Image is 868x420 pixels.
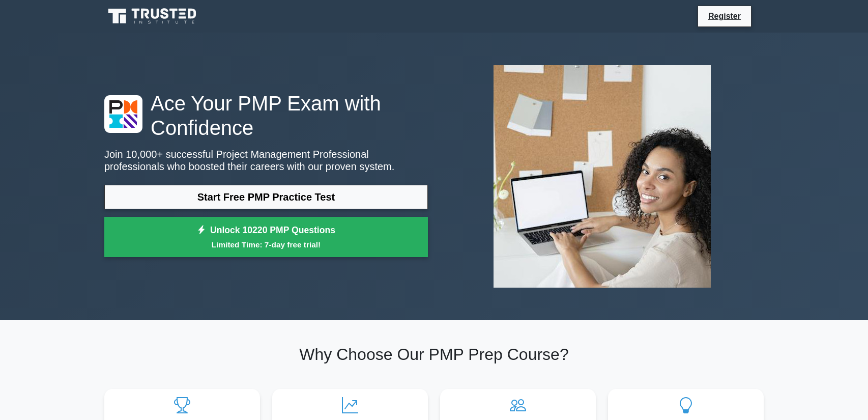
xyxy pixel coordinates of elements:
p: Join 10,000+ successful Project Management Professional professionals who boosted their careers w... [104,148,428,173]
h2: Why Choose Our PMP Prep Course? [104,345,764,364]
small: Limited Time: 7-day free trial! [117,239,415,250]
h1: Ace Your PMP Exam with Confidence [104,91,428,140]
a: Register [702,10,747,22]
a: Unlock 10220 PMP QuestionsLimited Time: 7-day free trial! [104,217,428,258]
a: Start Free PMP Practice Test [104,185,428,209]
